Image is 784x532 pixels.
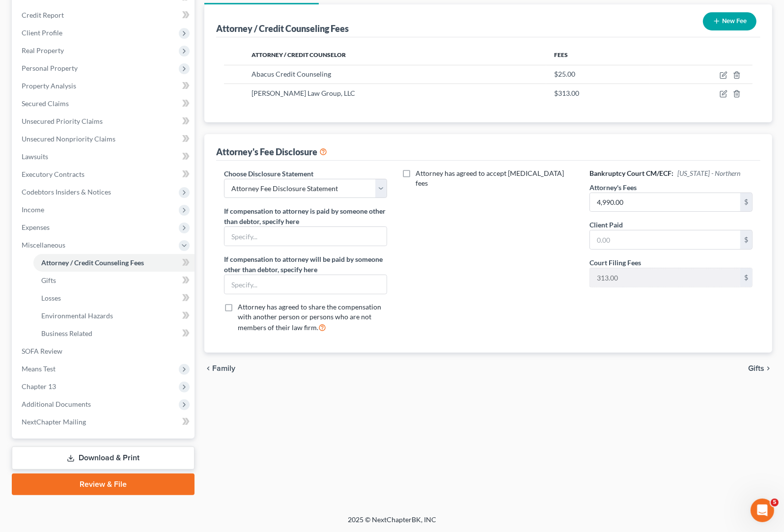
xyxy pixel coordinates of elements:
b: [EMAIL_ADDRESS][DOMAIN_NAME] [16,77,94,95]
img: Profile image for Lindsey [28,5,44,21]
h1: [PERSON_NAME] [48,5,112,12]
span: Attorney has agreed to accept [MEDICAL_DATA] fees [416,169,564,187]
div: The case with the Motion to Approve Reaffirmation Agreement was [PERSON_NAME]. Unfortunately, I d... [35,250,189,348]
a: SOFA Review [14,342,195,360]
button: Upload attachment [47,321,55,329]
span: 5 [771,499,779,506]
a: Losses [33,289,195,307]
button: New Fee [703,12,756,30]
i: chevron_left [204,364,212,372]
span: Gifts [41,276,56,284]
button: go back [6,4,25,23]
span: Attorney has agreed to share the compensation with another person or persons who are not members ... [238,303,381,332]
span: Losses [41,294,61,302]
label: Attorney's Fees [589,182,637,193]
input: 0.00 [590,268,740,287]
span: Business Related [41,329,92,337]
h6: Bankruptcy Court CM/ECF: [589,168,753,178]
input: 0.00 [590,230,740,249]
span: Means Test [22,364,56,373]
span: NextChapter Mailing [22,418,86,426]
b: A few hours [24,111,70,119]
div: The case with the Motion to Approve Reaffirmation Agreement was [PERSON_NAME]. Unfortunately, I d... [43,255,181,342]
label: Choose Disclosure Statement [224,168,313,179]
a: Property Analysis [14,77,195,95]
div: Operator says… [8,52,189,134]
div: [PERSON_NAME] • 3h ago [16,234,93,240]
span: $25.00 [554,70,575,78]
iframe: Intercom live chat [751,499,774,522]
div: Lindsey says… [8,134,189,250]
label: If compensation to attorney will be paid by someone other than debtor, specify here [224,254,387,275]
a: Business Related [33,325,195,342]
textarea: Message… [8,301,188,318]
input: Specify... [224,227,387,246]
a: Unsecured Priority Claims [14,112,195,130]
a: Review & File [12,474,195,495]
span: Personal Property [22,64,78,72]
div: Hi [PERSON_NAME]! Can you please tell me the name of the case with the incorrect "Motion to Appro... [8,134,161,232]
a: Unsecured Nonpriority Claims [14,130,195,148]
span: Chapter 13 [22,382,56,391]
button: Send a message… [168,318,184,334]
div: You’ll get replies here and in your email: ✉️ [16,57,153,96]
i: chevron_right [764,364,772,372]
div: $ [740,193,752,212]
span: $313.00 [554,89,579,97]
div: Attorney / Credit Counseling Fees [216,23,349,34]
span: Codebtors Insiders & Notices [22,188,111,196]
button: Gifts chevron_right [748,364,772,372]
a: NextChapter Mailing [14,413,195,431]
label: If compensation to attorney is paid by someone other than debtor, specify here [224,206,387,226]
span: Environmental Hazards [41,311,113,320]
div: Hi [PERSON_NAME]! Can you please tell me the name of the case with the incorrect "Motion to Appro... [16,140,153,226]
div: Our usual reply time 🕒 [16,101,153,120]
span: Gifts [748,364,764,372]
input: 0.00 [590,193,740,212]
button: Gif picker [31,321,39,329]
span: SOFA Review [22,347,62,355]
span: [PERSON_NAME] Law Group, LLC [252,89,356,97]
span: Attorney / Credit Counselor [252,51,346,58]
span: [US_STATE] - Northern [677,169,740,177]
span: Income [22,205,44,214]
a: Lawsuits [14,148,195,166]
span: Property Analysis [22,82,76,90]
button: Emoji picker [15,322,23,330]
div: Susan says… [8,250,189,360]
div: Attorney's Fee Disclosure [216,146,327,158]
span: Family [212,364,235,372]
span: Real Property [22,46,64,55]
input: Specify... [224,275,387,294]
span: Credit Report [22,11,64,19]
p: Active 1h ago [48,12,91,22]
span: Miscellaneous [22,241,65,249]
a: Download & Print [12,447,195,470]
span: Lawsuits [22,152,48,161]
span: Client Profile [22,28,62,37]
a: Executory Contracts [14,166,195,183]
span: Fees [554,51,568,58]
button: chevron_left Family [204,364,235,372]
span: Attorney / Credit Counseling Fees [41,258,144,267]
label: Court Filing Fees [589,257,641,268]
button: Home [171,4,190,23]
div: $ [740,230,752,249]
span: Additional Documents [22,400,91,408]
a: Gifts [33,272,195,289]
a: Attorney / Credit Counseling Fees [33,254,195,272]
label: Client Paid [589,220,623,230]
div: You’ll get replies here and in your email:✉️[EMAIL_ADDRESS][DOMAIN_NAME]Our usual reply time🕒A fe... [8,52,161,126]
span: Unsecured Nonpriority Claims [22,135,115,143]
div: $ [740,268,752,287]
span: Executory Contracts [22,170,84,178]
span: Abacus Credit Counseling [252,70,332,78]
a: Environmental Hazards [33,307,195,325]
span: Unsecured Priority Claims [22,117,103,125]
a: Credit Report [14,6,195,24]
span: Expenses [22,223,50,231]
span: Secured Claims [22,99,69,108]
a: Secured Claims [14,95,195,112]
